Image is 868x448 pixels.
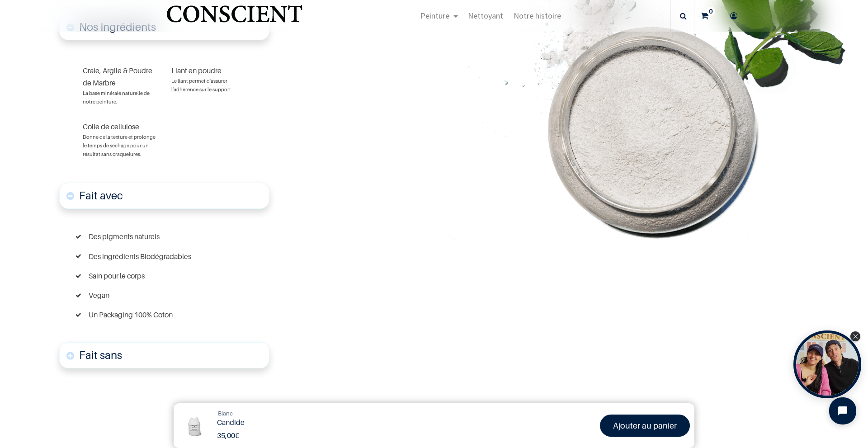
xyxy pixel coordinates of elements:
[83,66,152,87] font: Craie, Argile & Poudre de Marbre
[171,66,222,75] font: Liant en poudre
[793,330,861,398] div: Tolstoy bubble widget
[79,189,123,202] font: Fait avec
[793,330,861,398] div: Open Tolstoy widget
[171,78,231,93] font: Le liant permet d'assurer l'adhérence sur le support
[217,431,235,440] span: 35,00
[218,410,233,417] span: Blanc
[707,7,715,16] sup: 0
[89,252,191,261] font: Des ingrédients Biodégradables
[514,10,561,21] span: Notre histoire
[217,431,239,440] b: €
[218,409,233,418] a: Blanc
[613,421,677,430] font: Ajouter au panier
[89,271,145,280] font: Sain pour le corps
[83,122,139,131] font: Colle de cellulose
[217,418,430,427] h1: Candide
[89,291,109,300] font: Vegan
[850,331,860,341] div: Close Tolstoy widget
[79,349,122,362] font: Fait sans
[420,10,449,21] span: Peinture
[468,10,503,21] span: Nettoyant
[600,415,690,437] a: Ajouter au panier
[89,310,173,319] font: Un Packaging 100% Coton
[83,90,150,105] font: La base minérale naturelle de notre peinture.
[793,330,861,398] div: Open Tolstoy
[178,408,212,442] img: Product Image
[79,20,156,33] span: Nos Ingrédients
[821,390,864,432] iframe: Tidio Chat
[89,232,160,241] font: Des pigments naturels
[83,134,156,157] font: Donne de la texture et prolonge le temps de séchage pour un résultat sans craquelures.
